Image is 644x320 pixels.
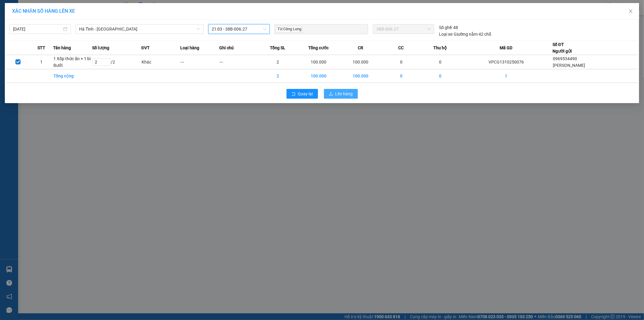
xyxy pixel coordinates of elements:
td: 100.000 [297,55,340,69]
td: 100.000 [340,69,382,83]
span: Tên hàng [53,44,71,51]
div: 48 [439,24,458,31]
button: rollbackQuay lại [287,89,318,99]
span: Lên hàng [335,90,353,97]
td: Tổng cộng [53,69,92,83]
td: 0 [421,55,460,69]
span: STT [37,44,45,51]
b: GỬI : VP [PERSON_NAME] [8,44,105,54]
span: Tổng cước [308,44,328,51]
span: CC [398,44,404,51]
td: 0 [382,69,421,83]
span: Quay lại [298,90,313,97]
span: Tổng SL [270,44,285,51]
span: Số ghế: [439,24,453,31]
span: Thu hộ [433,44,447,51]
input: 13/10/2025 [13,26,62,32]
span: Mã GD [500,44,512,51]
td: 2 [258,55,297,69]
span: XÁC NHẬN SỐ HÀNG LÊN XE [12,8,75,14]
span: close [628,9,633,14]
button: uploadLên hàng [324,89,358,99]
span: [PERSON_NAME] [553,63,585,68]
span: down [197,27,200,31]
td: 1 Xốp thức ăn + 1 bì Bưởi [53,55,92,69]
span: 38B-006.27 [376,24,430,34]
span: upload [329,92,333,96]
td: VPCG1310250076 [460,55,553,69]
td: --- [180,55,219,69]
span: ĐVT [141,44,150,51]
li: Cổ Đạm, xã [GEOGRAPHIC_DATA], [GEOGRAPHIC_DATA] [56,15,252,22]
div: Giường nằm 42 chỗ [439,31,492,38]
span: Từ Công Long [276,26,302,33]
li: Hotline: 1900252555 [56,22,252,30]
td: 1 [460,69,553,83]
span: Ghi chú [219,44,234,51]
td: 0 [382,55,421,69]
span: Số lượng [92,44,109,51]
td: 1 [30,55,53,69]
span: rollback [291,92,296,96]
span: 0969534490 [553,56,577,61]
td: 100.000 [340,55,382,69]
span: CR [358,44,363,51]
td: 2 [258,69,297,83]
span: Loại hàng [180,44,199,51]
td: 0 [421,69,460,83]
span: 21:03 - 38B-006.27 [212,24,266,34]
div: Số ĐT Người gửi [553,41,572,54]
span: Loại xe: [439,31,453,38]
span: Hà Tĩnh - Hà Nội [79,24,200,34]
button: Close [622,3,639,20]
img: logo.jpg [8,8,38,38]
td: 100.000 [297,69,340,83]
td: Khác [141,55,180,69]
td: / 2 [92,55,141,69]
td: --- [219,55,258,69]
